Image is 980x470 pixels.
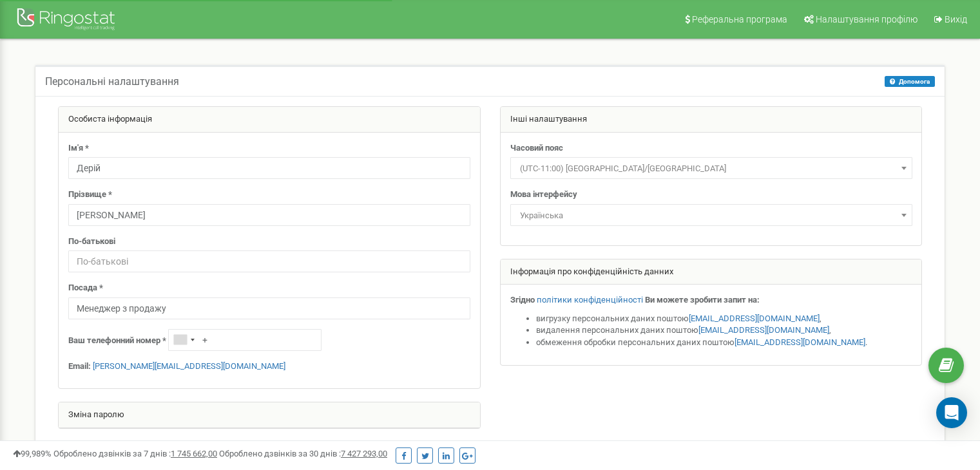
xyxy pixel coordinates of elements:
span: Українська [515,207,908,225]
strong: Email: [68,361,91,371]
a: [EMAIL_ADDRESS][DOMAIN_NAME] [689,314,820,323]
li: видалення персональних даних поштою , [536,324,912,337]
div: Особиста інформація [59,107,480,133]
span: Оброблено дзвінків за 30 днів : [219,449,387,458]
span: Налаштування профілю [816,14,918,24]
label: По-батькові [68,236,115,248]
input: Ім'я [68,157,470,179]
label: Ім'я * [68,142,89,155]
strong: Згідно [510,295,535,305]
div: Open Intercom Messenger [936,397,967,428]
input: Прізвище [68,204,470,226]
a: політики конфіденційності [537,295,643,305]
span: (UTC-11:00) Pacific/Midway [515,160,908,178]
li: обмеження обробки персональних даних поштою . [536,337,912,349]
label: Ваш телефонний номер * [68,335,166,347]
a: [PERSON_NAME][EMAIL_ADDRESS][DOMAIN_NAME] [93,361,285,371]
span: Оброблено дзвінків за 7 днів : [53,449,217,458]
div: Інші налаштування [501,107,922,133]
h5: Персональні налаштування [45,76,179,88]
span: 99,989% [13,449,52,458]
a: [EMAIL_ADDRESS][DOMAIN_NAME] [735,337,865,347]
span: Реферальна програма [692,14,787,24]
label: Посада * [68,282,103,294]
div: Зміна паролю [59,402,480,428]
a: [EMAIL_ADDRESS][DOMAIN_NAME] [698,325,829,335]
input: Посада [68,297,470,319]
span: (UTC-11:00) Pacific/Midway [510,157,912,179]
input: +1-800-555-55-55 [168,329,322,351]
strong: Ви можете зробити запит на: [645,295,760,305]
div: Telephone country code [169,330,198,350]
button: Допомога [885,76,935,87]
input: По-батькові [68,250,470,272]
u: 1 745 662,00 [171,449,217,458]
label: Прізвище * [68,189,112,201]
span: Вихід [945,14,967,24]
u: 7 427 293,00 [341,449,387,458]
li: вигрузку персональних даних поштою , [536,313,912,325]
span: Українська [510,204,912,226]
label: Часовий пояс [510,142,563,155]
div: Інформація про конфіденційність данних [501,259,922,285]
label: Мова інтерфейсу [510,189,577,201]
